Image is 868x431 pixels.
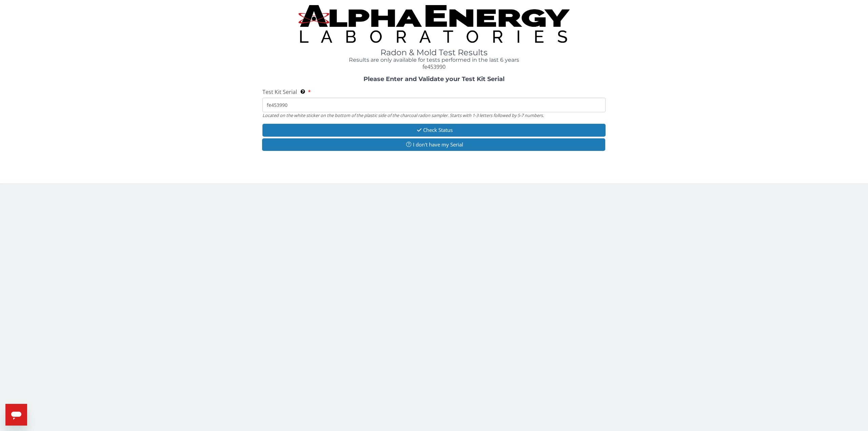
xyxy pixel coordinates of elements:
[262,124,606,136] button: Check Status
[262,48,606,57] h1: Radon & Mold Test Results
[5,404,27,426] iframe: Button to launch messaging window, conversation in progress
[363,75,505,83] strong: Please Enter and Validate your Test Kit Serial
[262,88,297,96] span: Test Kit Serial
[262,112,606,118] div: Located on the white sticker on the bottom of the plastic side of the charcoal radon sampler. Sta...
[422,63,446,71] span: fe453990
[262,57,606,63] h4: Results are only available for tests performed in the last 6 years
[298,5,570,43] img: TightCrop.jpg
[262,138,605,151] button: I don't have my Serial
